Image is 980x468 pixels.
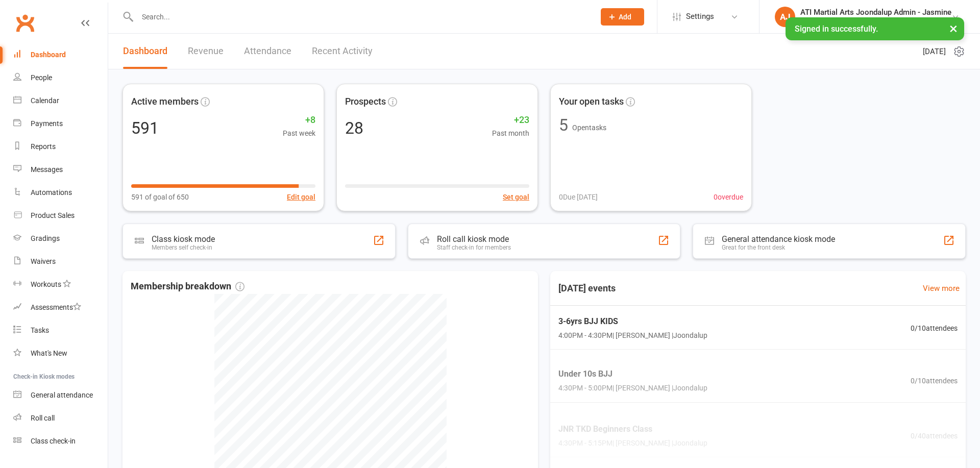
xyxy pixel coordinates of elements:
[722,234,835,244] div: General attendance kiosk mode
[722,244,835,251] div: Great for the front desk
[558,422,707,435] span: JNR TKD Beginners Class
[312,34,373,69] a: Recent Activity
[131,191,189,203] span: 591 of goal of 650
[601,8,644,26] button: Add
[31,414,55,422] div: Roll call
[31,234,60,242] div: Gradings
[244,34,291,69] a: Attendance
[559,191,598,203] span: 0 Due [DATE]
[12,10,38,36] a: Clubworx
[13,66,108,89] a: People
[911,322,958,333] span: 0 / 10 attendees
[800,17,951,26] div: ATI Martial Arts Joondalup
[13,250,108,273] a: Waivers
[13,227,108,250] a: Gradings
[13,384,108,407] a: General attendance kiosk mode
[558,437,707,449] span: 4:30PM - 5:15PM | [PERSON_NAME] | Joondalup
[31,280,61,288] div: Workouts
[911,430,958,441] span: 0 / 40 attendees
[775,7,795,27] div: AJ
[283,128,315,139] span: Past week
[559,117,568,133] div: 5
[13,319,108,342] a: Tasks
[31,165,63,174] div: Messages
[31,73,52,82] div: People
[619,13,631,21] span: Add
[13,296,108,319] a: Assessments
[188,34,224,69] a: Revenue
[558,314,707,328] span: 3-6yrs BJJ KIDS
[492,128,529,139] span: Past month
[13,112,108,135] a: Payments
[944,17,963,39] button: ×
[923,45,946,58] span: [DATE]
[13,135,108,158] a: Reports
[13,273,108,296] a: Workouts
[911,375,958,386] span: 0 / 10 attendees
[283,113,315,128] span: +8
[152,234,215,244] div: Class kiosk mode
[131,94,199,109] span: Active members
[572,124,606,132] span: Open tasks
[13,204,108,227] a: Product Sales
[31,391,93,399] div: General attendance
[686,5,714,28] span: Settings
[558,367,707,381] span: Under 10s BJJ
[558,382,707,393] span: 4:30PM - 5:00PM | [PERSON_NAME] | Joondalup
[492,113,529,128] span: +23
[550,279,624,298] h3: [DATE] events
[558,330,707,341] span: 4:00PM - 4:30PM | [PERSON_NAME] | Joondalup
[800,8,951,17] div: ATI Martial Arts Joondalup Admin - Jasmine
[31,257,56,265] div: Waivers
[134,10,587,24] input: Search...
[287,191,315,203] button: Edit goal
[131,279,244,294] span: Membership breakdown
[31,349,67,357] div: What's New
[437,244,511,251] div: Staff check-in for members
[714,191,743,203] span: 0 overdue
[795,24,878,34] span: Signed in successfully.
[31,188,72,196] div: Automations
[13,342,108,365] a: What's New
[13,158,108,181] a: Messages
[31,326,49,334] div: Tasks
[13,181,108,204] a: Automations
[31,142,56,151] div: Reports
[13,430,108,453] a: Class kiosk mode
[31,437,76,445] div: Class check-in
[13,407,108,430] a: Roll call
[345,120,363,136] div: 28
[13,89,108,112] a: Calendar
[923,282,960,294] a: View more
[437,234,511,244] div: Roll call kiosk mode
[131,120,159,136] div: 591
[31,303,81,311] div: Assessments
[31,211,75,219] div: Product Sales
[345,94,386,109] span: Prospects
[152,244,215,251] div: Members self check-in
[31,51,66,59] div: Dashboard
[31,96,59,105] div: Calendar
[31,119,63,128] div: Payments
[13,43,108,66] a: Dashboard
[559,94,624,109] span: Your open tasks
[503,191,529,203] button: Set goal
[123,34,167,69] a: Dashboard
